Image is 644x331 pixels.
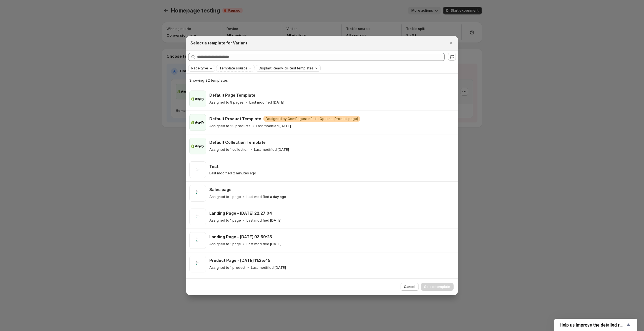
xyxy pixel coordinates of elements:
[209,242,241,246] p: Assigned to 1 page
[209,124,250,128] p: Assigned to 29 products
[560,322,632,328] button: Show survey - Help us improve the detailed report for A/B campaigns
[246,218,281,223] p: Last modified [DATE]
[189,78,228,82] span: Showing 32 templates
[190,40,247,46] h2: Select a template for Variant
[209,100,244,105] p: Assigned to 9 pages
[209,116,261,122] h3: Default Product Template
[219,66,248,71] span: Template source
[249,100,284,105] p: Last modified [DATE]
[189,114,206,131] img: Default Product Template
[256,65,314,71] button: Display: Ready-to-test templates
[404,285,415,289] span: Cancel
[209,258,270,263] h3: Product Page - [DATE] 11:25:45
[259,66,314,71] span: Display: Ready-to-test templates
[191,66,208,71] span: Page type
[209,92,255,98] h3: Default Page Template
[209,265,245,270] p: Assigned to 1 product
[209,147,248,152] p: Assigned to 1 collection
[254,147,289,152] p: Last modified [DATE]
[246,242,281,246] p: Last modified [DATE]
[209,218,241,223] p: Assigned to 1 page
[209,171,256,175] p: Last modified 2 minutes ago
[209,187,232,192] h3: Sales page
[251,265,286,270] p: Last modified [DATE]
[217,65,254,71] button: Template source
[209,195,241,199] p: Assigned to 1 page
[209,140,266,145] h3: Default Collection Template
[401,283,419,291] button: Cancel
[209,234,272,240] h3: Landing Page - [DATE] 03:59:25
[266,117,358,121] span: Designed by GemPages: Infinite Options (Product page)
[188,65,215,71] button: Page type
[209,210,272,216] h3: Landing Page - [DATE] 22:27:04
[314,65,319,71] button: Clear
[256,124,291,128] p: Last modified [DATE]
[209,164,218,169] h3: Test
[447,39,455,47] button: Close
[560,322,625,328] span: Help us improve the detailed report for A/B campaigns
[189,138,206,154] img: Default Collection Template
[189,91,206,107] img: Default Page Template
[246,195,286,199] p: Last modified a day ago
